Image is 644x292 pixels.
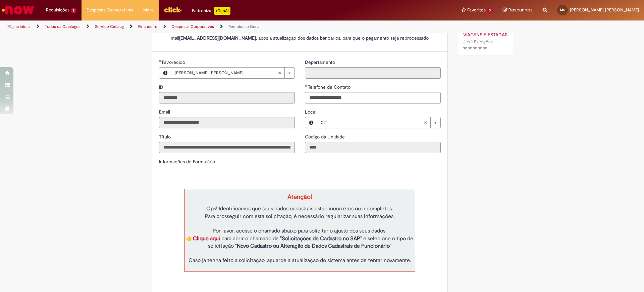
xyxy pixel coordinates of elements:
[305,142,441,153] input: Código da Unidade
[305,59,336,65] span: Somente leitura - Departamento
[487,8,493,13] span: 3
[172,24,214,29] a: Despesas Corporativas
[317,117,440,128] a: CITLimpar campo Local
[164,5,182,15] img: click_logo_yellow_360x200.png
[159,84,165,90] span: Somente leitura - ID
[159,133,172,140] label: Somente leitura - Título
[159,92,295,103] input: ID
[159,28,441,41] p: Se o seu reembolso não for efetuado na data informada na solução do chamado, entrar em contato co...
[186,235,413,250] span: 👉 para abrir o chamado de " " e selecione o tipo de solicitação " "
[503,7,533,13] a: Rascunhos
[193,235,220,242] a: Clique aqui
[143,7,154,13] span: More
[159,142,295,153] input: Título
[138,24,157,29] a: Financeiro
[305,117,317,128] button: Local, Visualizar este registro CIT
[159,59,162,62] span: Obrigatório Preenchido
[175,68,278,78] span: [PERSON_NAME] [PERSON_NAME]
[179,35,256,41] strong: [EMAIL_ADDRESS][DOMAIN_NAME]
[159,109,171,115] label: Somente leitura - Email
[321,117,424,128] span: CIT
[171,68,294,78] a: [PERSON_NAME] [PERSON_NAME]Limpar campo Favorecido
[213,227,387,234] span: Por favor, acesse o chamado abaixo para solicitar o ajuste dos seus dados:
[162,59,186,65] span: Necessários - Favorecido
[159,84,165,90] label: Somente leitura - ID
[305,109,318,115] span: Local
[560,8,565,12] span: MS
[95,24,124,29] a: Service Catalog
[420,117,430,128] abbr: Limpar campo Local
[305,134,346,140] span: Somente leitura - Código da Unidade
[494,37,498,46] span: •
[308,84,352,90] span: Telefone de Contato
[205,213,395,220] span: Para prosseguir com esta solicitação, é necessário regularizar suas informações.
[159,117,295,128] input: Email
[214,7,230,15] p: +GenAi
[305,59,336,66] label: Somente leitura - Departamento
[287,193,312,201] strong: Atenção!
[1,3,35,17] img: ServiceNow
[237,243,390,249] strong: Novo Cadastro ou Alteração de Dados Cadastrais de Funcionário
[274,68,284,78] abbr: Limpar campo Favorecido
[570,7,639,13] span: [PERSON_NAME] [PERSON_NAME]
[463,39,493,45] span: 3999 Exibições
[467,7,486,13] span: Favoritos
[192,7,230,15] div: Padroniza
[508,7,533,13] span: Rascunhos
[159,68,171,78] button: Favorecido, Visualizar este registro Maria Eduarda Soares Da Silva
[305,133,346,140] label: Somente leitura - Código da Unidade
[305,92,441,103] input: Telefone de Contato
[7,24,31,29] a: Página inicial
[305,67,441,79] input: Departamento
[46,7,69,13] span: Requisições
[87,7,133,13] span: Despesas Corporativas
[159,109,171,115] span: Somente leitura - Email
[159,134,172,140] span: Somente leitura - Título
[305,84,308,87] span: Obrigatório Preenchido
[159,159,215,165] label: Informações de Formulário
[71,8,76,13] span: 2
[228,24,260,29] a: Reembolso Geral
[206,205,393,212] span: Ops! Identificamos que seus dados cadastrais estão incorretos ou incompletos.
[5,20,424,33] ul: Trilhas de página
[45,24,80,29] a: Todos os Catálogos
[282,235,360,242] strong: Solicitações de Cadastro no SAP
[189,257,411,264] span: Caso já tenha feito a solicitação, aguarde a atualização do sistema antes de tentar novamente.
